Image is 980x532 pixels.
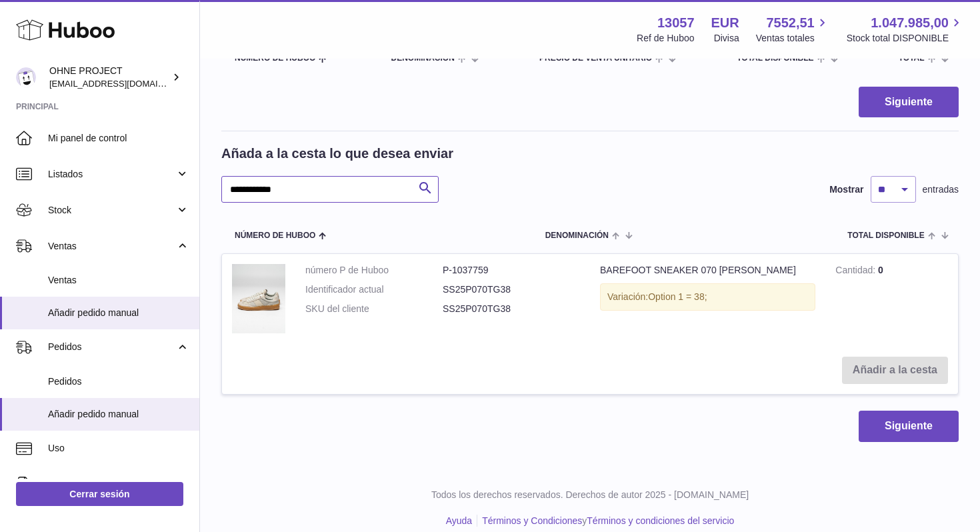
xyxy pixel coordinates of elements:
[600,283,815,311] div: Variación:
[482,515,582,526] a: Términos y Condiciones
[923,183,959,196] span: entradas
[847,231,924,240] span: Total DISPONIBLE
[587,515,734,526] a: Términos y condiciones del servicio
[305,283,443,296] dt: Identificador actual
[756,32,830,45] span: Ventas totales
[899,54,925,63] span: Total
[211,489,969,501] p: Todos los derechos reservados. Derechos de autor 2025 - [DOMAIN_NAME]
[48,408,189,421] span: Añadir pedido manual
[835,265,878,279] strong: Cantidad
[756,14,830,45] a: 7552,51 Ventas totales
[232,264,285,333] img: BAREFOOT SNEAKER 070 TEDDY GREY
[648,291,707,302] span: Option 1 = 38;
[48,274,189,287] span: Ventas
[657,14,695,32] strong: 13057
[825,254,958,347] td: 0
[49,78,196,89] span: [EMAIL_ADDRESS][DOMAIN_NAME]
[829,183,863,196] label: Mostrar
[766,14,814,32] span: 7552,51
[48,240,175,253] span: Ventas
[16,67,36,87] img: support@ohneproject.com
[871,14,949,32] span: 1.047.985,00
[859,411,959,442] button: Siguiente
[49,65,169,90] div: OHNE PROJECT
[539,54,652,63] span: Precio de venta unitario
[48,132,189,145] span: Mi panel de control
[48,307,189,319] span: Añadir pedido manual
[48,442,189,455] span: Uso
[859,87,959,118] button: Siguiente
[235,231,315,240] span: Número de Huboo
[714,32,739,45] div: Divisa
[446,515,472,526] a: Ayuda
[305,264,443,277] dt: número P de Huboo
[48,478,175,491] span: Facturación y pagos
[443,264,580,277] dd: P-1037759
[443,283,580,296] dd: SS25P070TG38
[590,254,825,347] td: BAREFOOT SNEAKER 070 [PERSON_NAME]
[711,14,739,32] strong: EUR
[305,303,443,315] dt: SKU del cliente
[637,32,694,45] div: Ref de Huboo
[847,32,964,45] span: Stock total DISPONIBLE
[545,231,609,240] span: Denominación
[48,375,189,388] span: Pedidos
[16,482,183,506] a: Cerrar sesión
[221,145,453,163] h2: Añada a la cesta lo que desea enviar
[737,54,813,63] span: Total DISPONIBLE
[48,168,175,181] span: Listados
[235,54,315,63] span: Número de Huboo
[443,303,580,315] dd: SS25P070TG38
[391,54,454,63] span: Denominación
[48,341,175,353] span: Pedidos
[847,14,964,45] a: 1.047.985,00 Stock total DISPONIBLE
[48,204,175,217] span: Stock
[477,515,734,527] li: y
